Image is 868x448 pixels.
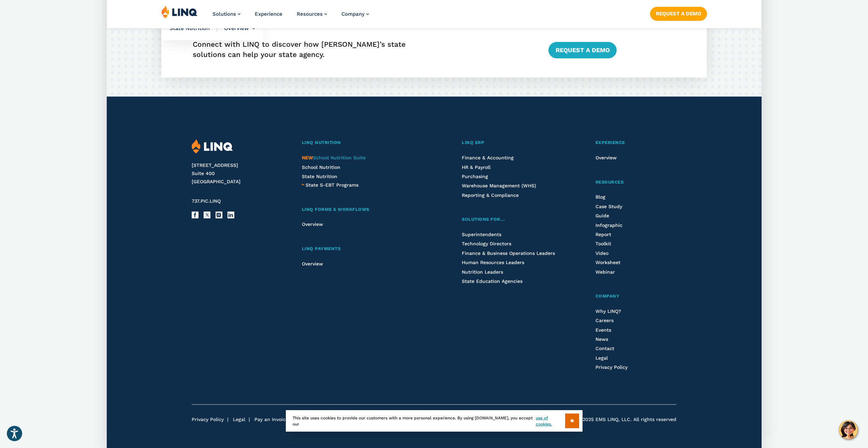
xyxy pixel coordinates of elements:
span: Solutions [212,11,236,17]
a: Report [595,232,611,237]
a: Webinar [595,269,615,275]
span: Company [341,11,365,17]
div: This site uses cookies to provide our customers with a more personal experience. By using [DOMAIN... [286,410,583,432]
button: Hello, have a question? Let’s chat. [839,420,858,439]
span: NEW [302,155,313,160]
a: Finance & Accounting [462,155,514,160]
a: Toolkit [595,241,611,246]
a: State Nutrition [302,174,337,179]
a: Blog [595,194,605,200]
a: HR & Payroll [462,164,490,170]
a: Reporting & Compliance [462,192,519,198]
a: Technology Directors [462,241,511,246]
a: News [595,336,608,342]
p: Connect with LINQ to discover how [PERSON_NAME]’s state solutions can help your state agency. [193,39,531,60]
a: Worksheet [595,260,620,265]
a: Overview [302,261,323,266]
a: LINQ Nutrition [302,139,426,146]
span: Experience [595,140,625,145]
a: Careers [595,318,614,323]
span: Resources [297,11,323,17]
span: LINQ Forms & Workflows [302,207,369,212]
span: Legal [595,355,608,361]
span: Case Study [595,204,622,209]
a: LinkedIn [227,212,234,218]
span: Company [595,293,620,299]
a: Events [595,327,611,333]
a: Experience [595,139,676,146]
nav: Button Navigation [650,5,707,20]
a: Human Resources Leaders [462,260,524,265]
a: Infographic [595,222,622,228]
a: Pay an Invoice [254,417,288,422]
a: Legal [233,417,245,422]
a: use of cookies. [536,415,565,427]
a: Purchasing [462,174,488,179]
a: Privacy Policy [192,417,224,422]
a: Video [595,250,608,256]
a: Privacy Policy [595,364,628,370]
a: Guide [595,213,609,218]
a: Solutions [212,11,240,17]
a: Company [595,293,676,300]
a: LINQ Forms & Workflows [302,206,426,213]
a: LINQ Payments [302,245,426,252]
a: State Education Agencies [462,278,523,284]
address: [STREET_ADDRESS] Suite 400 [GEOGRAPHIC_DATA] [192,161,285,186]
span: ©2025 EMS LINQ, LLC. All rights reserved [579,416,676,423]
a: X [204,212,210,218]
a: NEWSchool Nutrition Suite [302,155,366,160]
span: LINQ Payments [302,246,341,251]
img: LINQ | K‑12 Software [161,5,197,18]
span: LINQ Nutrition [302,140,341,145]
span: LINQ ERP [462,140,484,145]
a: Instagram [216,212,222,218]
span: School Nutrition Suite [302,155,366,160]
span: Warehouse Management (WHS) [462,183,536,188]
a: Nutrition Leaders [462,269,503,275]
span: Overview [595,155,617,160]
a: Overview [302,221,323,227]
span: State Nutrition [170,25,217,32]
a: Resources [595,179,676,186]
a: Why LINQ? [595,308,621,314]
a: Superintendents [462,232,501,237]
a: Contact [595,346,614,351]
img: LINQ | K‑12 Software [192,139,233,154]
li: Overview [217,16,255,40]
a: Resources [297,11,327,17]
a: Experience [255,11,282,17]
nav: Primary Navigation [212,5,369,28]
span: State S-EBT Programs [306,182,358,188]
a: School Nutrition [302,164,340,170]
a: Finance & Business Operations Leaders [462,250,555,256]
a: State S-EBT Programs [306,181,358,189]
a: Request a Demo [650,7,707,20]
span: 737.PIC.LINQ [192,198,221,204]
